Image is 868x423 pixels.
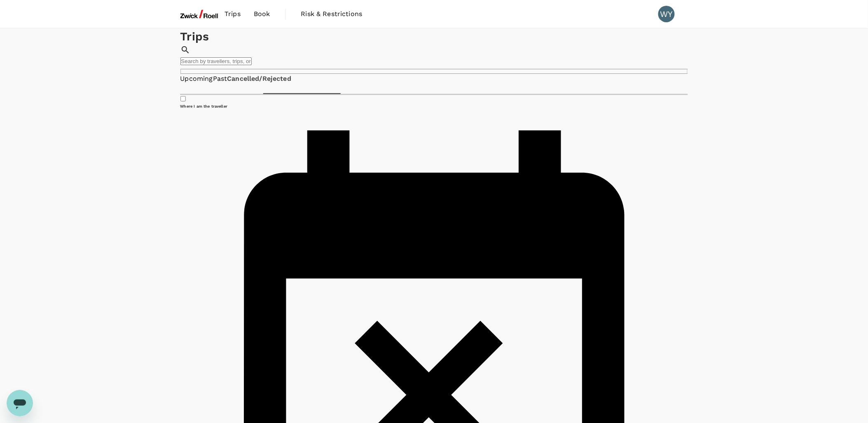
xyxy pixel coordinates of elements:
a: Past [213,74,227,84]
input: Search by travellers, trips, or destination, label, team [180,57,252,65]
input: Where I am the traveller [180,96,186,101]
span: Risk & Restrictions [301,9,363,19]
a: Upcoming [180,74,213,84]
div: WY [658,6,675,22]
img: ZwickRoell Pte. Ltd. [180,5,218,23]
span: Trips [225,9,241,19]
span: Book [254,9,270,19]
h6: Where I am the traveller [180,103,688,109]
iframe: Button to launch messaging window, conversation in progress [7,390,33,416]
a: Cancelled/Rejected [227,74,291,84]
h1: Trips [180,28,688,45]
